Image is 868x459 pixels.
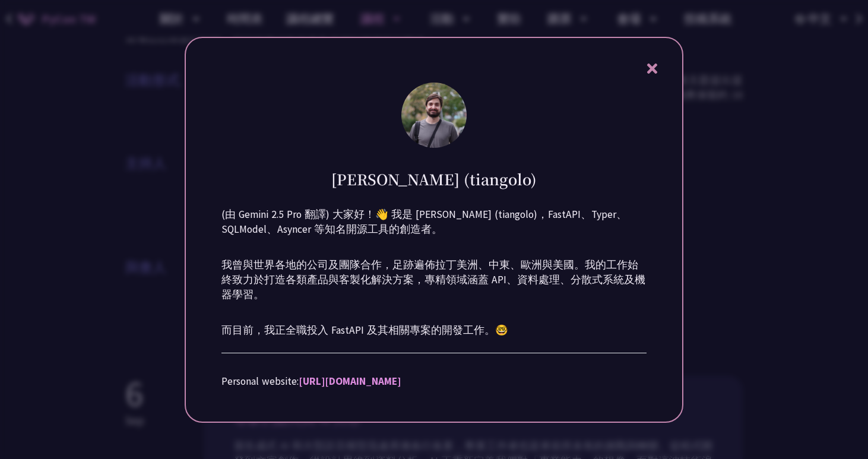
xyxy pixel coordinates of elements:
[221,258,647,302] p: 我曾與世界各地的公司及團隊合作，足跡遍佈拉丁美洲、中東、歐洲與美國。我的工作始終致力於打造各類產品與客製化解決方案，專精領域涵蓋 API、資料處理、分散式系統及機器學習。
[221,374,647,389] p: Personal website:
[221,207,647,237] p: (由 Gemini 2.5 Pro 翻譯) 大家好！👋 我是 [PERSON_NAME] (tiangolo)，FastAPI、Typer、SQLModel、Asyncer 等知名開源工具的創造者。
[331,169,537,189] h1: [PERSON_NAME] (tiangolo)
[401,83,467,148] img: photo
[299,375,401,388] a: [URL][DOMAIN_NAME]
[221,323,647,338] p: 而目前，我正全職投入 FastAPI 及其相關專案的開發工作。🤓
